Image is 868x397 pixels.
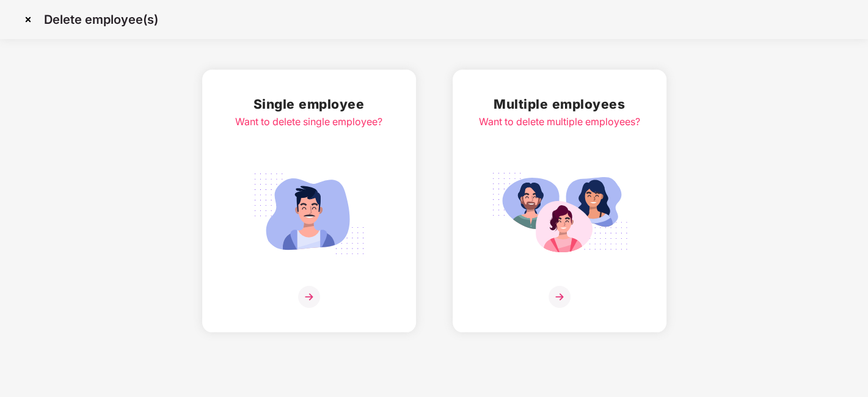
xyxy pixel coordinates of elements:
img: svg+xml;base64,PHN2ZyB4bWxucz0iaHR0cDovL3d3dy53My5vcmcvMjAwMC9zdmciIGlkPSJNdWx0aXBsZV9lbXBsb3llZS... [491,166,628,261]
img: svg+xml;base64,PHN2ZyB4bWxucz0iaHR0cDovL3d3dy53My5vcmcvMjAwMC9zdmciIHdpZHRoPSIzNiIgaGVpZ2h0PSIzNi... [298,286,320,308]
img: svg+xml;base64,PHN2ZyBpZD0iQ3Jvc3MtMzJ4MzIiIHhtbG5zPSJodHRwOi8vd3d3LnczLm9yZy8yMDAwL3N2ZyIgd2lkdG... [18,10,38,29]
div: Want to delete single employee? [235,114,382,129]
p: Delete employee(s) [44,12,158,27]
h2: Multiple employees [479,94,640,114]
img: svg+xml;base64,PHN2ZyB4bWxucz0iaHR0cDovL3d3dy53My5vcmcvMjAwMC9zdmciIHdpZHRoPSIzNiIgaGVpZ2h0PSIzNi... [549,286,571,308]
div: Want to delete multiple employees? [479,114,640,129]
h2: Single employee [235,94,382,114]
img: svg+xml;base64,PHN2ZyB4bWxucz0iaHR0cDovL3d3dy53My5vcmcvMjAwMC9zdmciIGlkPSJTaW5nbGVfZW1wbG95ZWUiIH... [241,166,377,261]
